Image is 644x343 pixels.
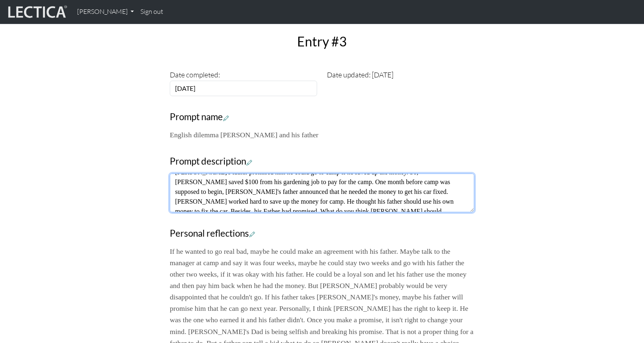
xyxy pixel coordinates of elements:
h3: Prompt name [170,112,474,123]
h2: Entry #3 [165,34,479,49]
h3: Prompt description [170,156,474,167]
p: English dilemma [PERSON_NAME] and his father [170,129,474,141]
a: [PERSON_NAME] [74,3,137,20]
div: Date updated: [DATE] [322,69,479,96]
label: Date completed: [170,69,220,80]
img: lecticalive [6,4,67,20]
a: Sign out [137,3,167,20]
h3: Personal reflections [170,228,474,239]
